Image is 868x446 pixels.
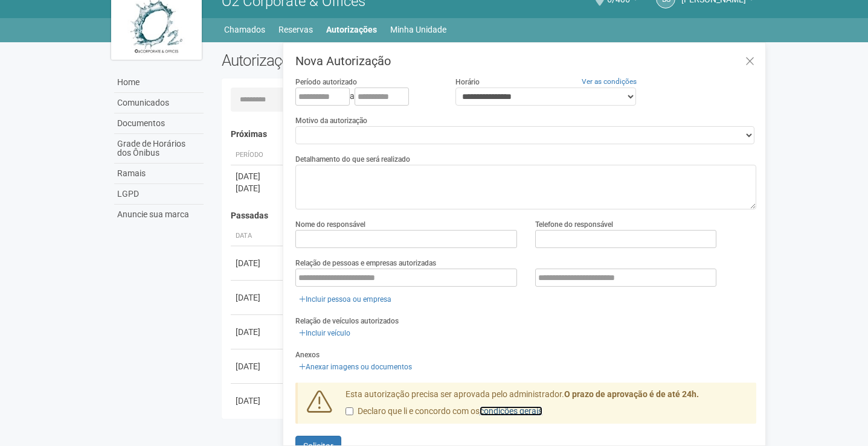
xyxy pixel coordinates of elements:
a: Incluir veículo [295,327,354,340]
a: Anuncie sua marca [114,205,204,225]
a: Incluir pessoa ou empresa [295,293,395,306]
a: Chamados [224,21,265,38]
a: Autorizações [326,21,377,38]
div: [DATE] [236,291,280,304]
h2: Autorizações [222,51,480,69]
label: Motivo da autorização [295,115,367,126]
label: Relação de veículos autorizados [295,316,399,327]
div: [DATE] [236,395,280,407]
div: [DATE] [236,182,280,194]
div: a [295,88,437,106]
label: Detalhamento do que será realizado [295,154,410,165]
a: Anexar imagens ou documentos [295,360,416,374]
label: Nome do responsável [295,219,365,230]
a: Ramais [114,164,204,184]
div: [DATE] [236,170,280,182]
label: Horário [455,77,480,88]
a: Ver as condições [582,77,637,86]
div: [DATE] [236,257,280,269]
a: Home [114,72,204,93]
input: Declaro que li e concordo com oscondições gerais [346,407,353,415]
h3: Nova Autorização [295,55,756,67]
a: Comunicados [114,93,204,113]
th: Período [231,145,285,165]
div: [DATE] [236,326,280,338]
h4: Próximas [231,130,748,139]
a: Reservas [278,21,313,38]
a: Grade de Horários dos Ônibus [114,134,204,164]
label: Telefone do responsável [535,219,613,230]
a: Minha Unidade [390,21,446,38]
label: Período autorizado [295,77,357,88]
label: Relação de pessoas e empresas autorizadas [295,258,436,269]
th: Data [231,226,285,246]
h4: Passadas [231,211,748,220]
label: Anexos [295,349,320,360]
label: Declaro que li e concordo com os [346,406,542,418]
div: [DATE] [236,360,280,372]
a: LGPD [114,184,204,205]
a: Documentos [114,113,204,134]
a: condições gerais [480,406,542,416]
div: Esta autorização precisa ser aprovada pelo administrador. [336,389,757,424]
strong: O prazo de aprovação é de até 24h. [564,389,699,399]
